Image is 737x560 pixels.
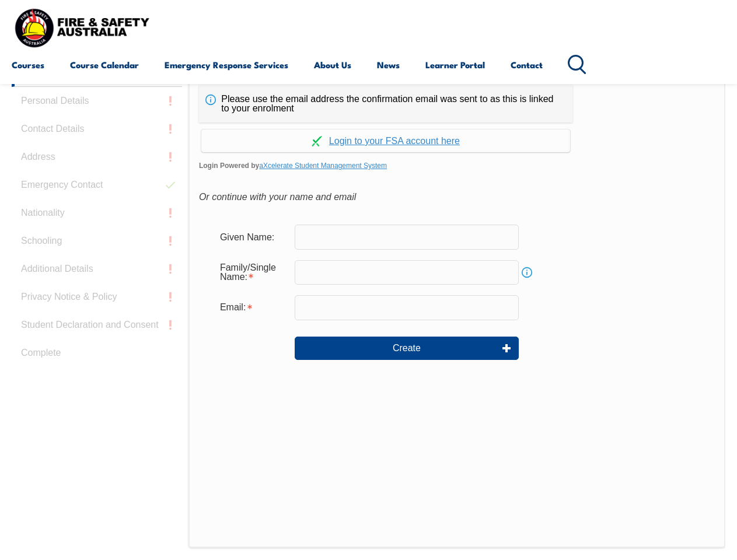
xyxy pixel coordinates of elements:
span: Login Powered by [199,157,715,174]
div: Please use the email address the confirmation email was sent to as this is linked to your enrolment [199,85,572,123]
a: Contact [511,51,543,79]
a: Courses [12,51,44,79]
a: Info [519,264,535,281]
a: Course Calendar [70,51,139,79]
a: aXcelerate Student Management System [259,162,387,170]
a: News [377,51,400,79]
img: Log in withaxcelerate [312,136,322,146]
div: Given Name: [211,226,295,248]
button: Create [295,337,519,360]
div: Or continue with your name and email [199,188,715,206]
div: Family/Single Name is required. [211,257,295,288]
a: Emergency Response Services [165,51,288,79]
div: Email is required. [211,296,295,318]
a: Learner Portal [425,51,485,79]
a: About Us [314,51,351,79]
